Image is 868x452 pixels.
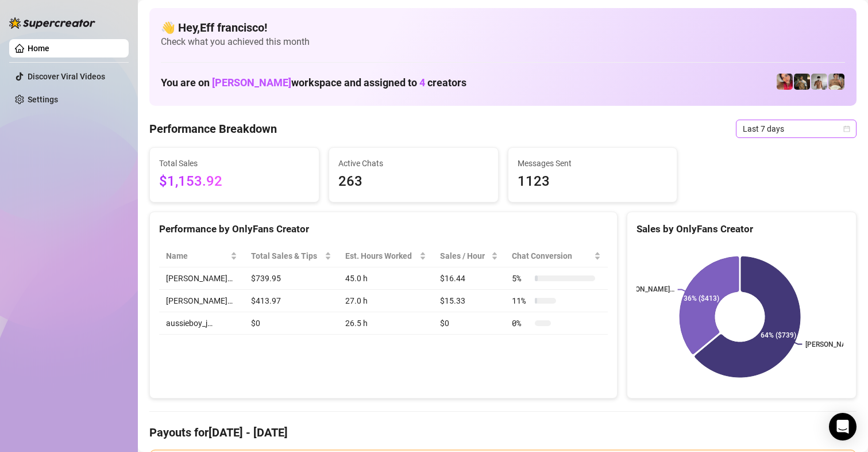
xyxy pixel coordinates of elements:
img: Tony [794,74,810,90]
span: 11 % [512,294,530,307]
span: Messages Sent [518,157,668,170]
td: $739.95 [244,267,338,290]
span: 263 [338,171,489,193]
div: Open Intercom Messenger [829,413,857,440]
img: logo-BBDzfeDw.svg [9,17,95,29]
div: Sales by OnlyFans Creator [636,221,847,237]
span: Total Sales [159,157,310,170]
td: $0 [244,312,338,335]
td: 27.0 h [338,290,433,312]
span: 1123 [518,171,668,193]
td: $0 [433,312,505,335]
th: Name [159,245,244,267]
img: Aussieboy_jfree [828,74,844,90]
td: $15.33 [433,290,505,312]
div: Performance by OnlyFans Creator [159,221,608,237]
span: Check what you achieved this month [161,36,845,48]
span: Sales / Hour [440,250,489,262]
td: $16.44 [433,267,505,290]
text: [PERSON_NAME]… [617,286,674,294]
span: Name [166,250,228,262]
span: [PERSON_NAME] [212,76,291,89]
span: calendar [843,125,850,132]
span: Last 7 days [743,120,850,137]
div: Est. Hours Worked [345,250,417,262]
td: $413.97 [244,290,338,312]
img: Vanessa [777,74,793,90]
td: 45.0 h [338,267,433,290]
td: [PERSON_NAME]… [159,267,244,290]
span: $1,153.92 [159,171,310,193]
th: Sales / Hour [433,245,505,267]
h1: You are on workspace and assigned to creators [161,76,466,89]
text: [PERSON_NAME]… [806,340,863,348]
th: Chat Conversion [505,245,608,267]
a: Settings [28,95,58,104]
img: aussieboy_j [811,74,827,90]
span: Active Chats [338,157,489,170]
span: 0 % [512,317,530,330]
a: Home [28,44,49,53]
h4: Payouts for [DATE] - [DATE] [149,424,857,440]
span: Total Sales & Tips [251,250,322,262]
h4: 👋 Hey, Eff francisco ! [161,20,845,36]
td: 26.5 h [338,312,433,335]
td: aussieboy_j… [159,312,244,335]
a: Discover Viral Videos [28,72,105,81]
span: 4 [419,76,425,89]
span: Chat Conversion [512,250,592,262]
span: 5 % [512,272,530,285]
th: Total Sales & Tips [244,245,338,267]
h4: Performance Breakdown [149,121,277,137]
td: [PERSON_NAME]… [159,290,244,312]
